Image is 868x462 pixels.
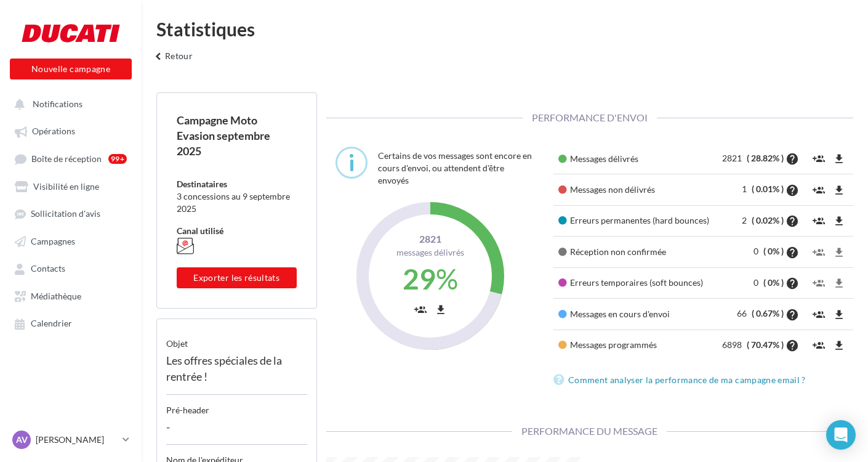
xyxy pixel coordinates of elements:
[33,99,82,109] span: Notifications
[553,144,716,174] td: Messages délivrés
[833,184,845,197] i: file_download
[752,308,784,318] span: ( 0.67% )
[31,153,102,164] span: Boîte de réception
[7,202,134,224] a: Sollicitation d'avis
[813,309,825,321] i: group_add
[147,48,198,73] button: Retour
[553,373,811,387] a: Comment analyser la performance de ma campagne email ?
[7,120,134,142] a: Opérations
[166,350,307,394] div: Les offres spéciales de la rentrée !
[432,299,450,319] button: file_download
[722,153,745,163] span: 2821
[813,246,825,259] i: group_add
[177,225,223,236] span: Canal utilisé
[813,215,825,227] i: group_add
[36,434,118,446] p: [PERSON_NAME]
[830,273,848,293] button: file_download
[833,153,845,165] i: file_download
[742,215,750,225] span: 2
[166,328,307,350] div: objet
[830,179,848,200] button: file_download
[752,184,784,194] span: ( 0.01% )
[177,179,227,189] span: Destinataires
[833,215,845,227] i: file_download
[786,184,799,197] i: help
[553,237,716,267] td: Réception non confirmée
[553,330,716,360] td: Messages programmés
[523,111,657,123] span: Performance d'envoi
[7,257,134,279] a: Contacts
[396,247,464,257] span: Messages délivrés
[833,277,845,290] i: file_download
[753,246,762,256] span: 0
[830,148,848,169] button: file_download
[7,147,134,170] a: Boîte de réception99+
[403,262,436,296] span: 29
[810,148,828,169] button: group_add
[833,309,845,321] i: file_download
[7,92,129,115] button: Notifications
[833,246,845,259] i: file_download
[813,153,825,165] i: group_add
[7,175,134,197] a: Visibilité en ligne
[763,246,784,256] span: ( 0% )
[177,113,297,158] div: Campagne Moto Evasion septembre 2025
[747,153,784,163] span: ( 28.82% )
[830,304,848,324] button: file_download
[166,395,307,416] div: Pré-header
[810,241,828,262] button: group_add
[7,285,134,307] a: Médiathèque
[753,277,762,288] span: 0
[177,190,297,215] div: 3 concessions au 9 septembre 2025
[813,184,825,197] i: group_add
[414,304,427,316] i: group_add
[32,126,75,137] span: Opérations
[31,318,72,329] span: Calendrier
[752,215,784,225] span: ( 0.02% )
[10,59,132,79] button: Nouvelle campagne
[31,291,81,301] span: Médiathèque
[7,230,134,252] a: Campagnes
[553,205,716,236] td: Erreurs permanentes (hard bounces)
[151,51,165,63] i: keyboard_arrow_left
[378,259,483,299] div: %
[786,215,799,227] i: help
[33,181,99,192] span: Visibilité en ligne
[786,309,799,321] i: help
[786,277,799,290] i: help
[378,147,535,190] div: Certains de vos messages sont encore en cours d'envoi, ou attendent d'être envoyés
[786,339,799,352] i: help
[810,304,828,324] button: group_add
[16,434,28,446] span: AV
[737,308,750,318] span: 66
[813,339,825,352] i: group_add
[553,299,716,330] td: Messages en cours d'envoi
[830,241,848,262] button: file_download
[31,209,100,219] span: Sollicitation d'avis
[411,299,430,319] button: group_add
[722,339,745,350] span: 6898
[747,339,784,350] span: ( 70.47% )
[31,264,65,274] span: Contacts
[166,416,307,445] div: -
[833,339,845,352] i: file_download
[826,420,856,450] div: Open Intercom Messenger
[512,425,667,437] span: Performance du message
[553,267,716,298] td: Erreurs temporaires (soft bounces)
[435,304,447,316] i: file_download
[156,20,853,38] div: Statistiques
[763,277,784,288] span: ( 0% )
[810,211,828,231] button: group_add
[786,246,799,259] i: help
[378,232,483,246] span: 2821
[108,154,127,164] div: 99+
[742,184,750,194] span: 1
[31,236,75,246] span: Campagnes
[830,335,848,355] button: file_download
[10,428,132,452] a: AV [PERSON_NAME]
[810,273,828,293] button: group_add
[177,267,297,288] button: Exporter les résultats
[810,179,828,200] button: group_add
[810,335,828,355] button: group_add
[7,312,134,334] a: Calendrier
